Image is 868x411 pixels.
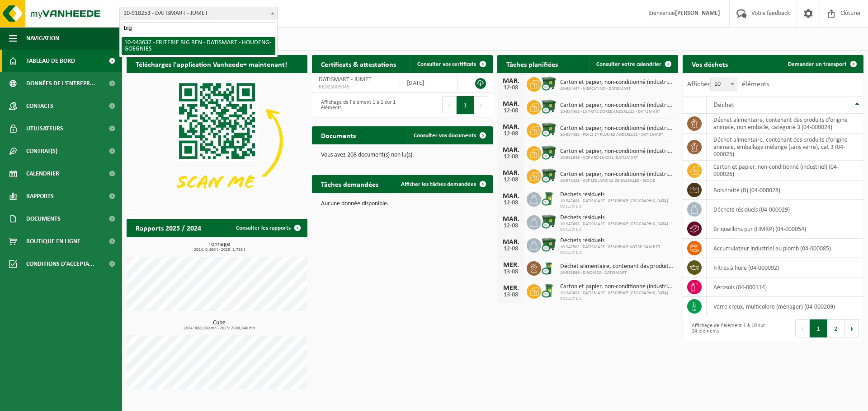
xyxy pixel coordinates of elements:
[414,133,476,139] span: Consulter vos documents
[560,214,674,222] span: Déchets résiduels
[596,61,661,67] span: Consulter votre calendrier
[127,55,296,73] h2: Téléchargez l'application Vanheede+ maintenant!
[687,81,769,88] label: Afficher éléments
[502,200,520,206] div: 12-08
[541,260,557,275] img: WB-0140-CU
[497,55,567,73] h2: Tâches planifiées
[120,7,277,20] span: 10-918253 - DATISMART - JUMET
[131,248,307,252] span: 2024: 0,480 t - 2025: 2,735 t
[502,131,520,137] div: 12-08
[502,170,520,177] div: MAR.
[560,263,674,270] span: Déchet alimentaire, contenant des produits d'origine animale, non emballé, catég...
[560,178,674,184] span: 10-972421 - ACP LES JARDINS DE BASEILLES - BLOC B
[541,76,557,91] img: WB-1100-CU
[707,219,863,239] td: briquaillons pur (HMRP) (04-000054)
[560,148,674,155] span: Carton et papier, non-conditionné (industriel)
[560,222,674,232] span: 10-947498 - DATISMART - RESIDENCE [GEOGRAPHIC_DATA] COLLECTE 1
[26,72,95,95] span: Données de l'entrepr...
[26,50,75,72] span: Tableau de bord
[502,269,520,275] div: 13-08
[502,78,520,85] div: MAR.
[502,193,520,200] div: MAR.
[541,99,557,114] img: WB-1100-CU
[502,124,520,131] div: MAR.
[502,285,520,292] div: MER.
[710,78,737,91] span: 10
[560,283,674,291] span: Carton et papier, non-conditionné (industriel)
[319,76,372,83] span: DATISMART - JUMET
[26,208,61,230] span: Documents
[502,85,520,91] div: 12-08
[312,55,405,73] h2: Certificats & attestations
[560,171,674,178] span: Carton et papier, non-conditionné (industriel)
[683,55,737,73] h2: Vos déchets
[502,154,520,160] div: 12-08
[707,277,863,297] td: aérosols (04-000114)
[560,237,674,245] span: Déchets résiduels
[707,114,863,134] td: déchet alimentaire, contenant des produits d'origine animale, non emballé, catégorie 3 (04-000024)
[589,55,677,73] a: Consulter votre calendrier
[845,319,859,337] button: Next
[541,122,557,137] img: WB-1100-CU
[319,83,393,91] span: RED25005945
[560,291,674,301] span: 10-947498 - DATISMART - RESIDENCE [GEOGRAPHIC_DATA] COLLECTE 1
[788,61,847,67] span: Demander un transport
[26,117,63,140] span: Utilisateurs
[26,95,53,117] span: Contacts
[122,37,275,55] li: 10-943637 - FRITERIE BIG BEN - DATISMART - HOUDENG-GOEGNIES
[502,223,520,229] div: 12-08
[687,319,769,338] div: Affichage de l'élément 1 à 10 sur 14 éléments
[26,230,80,253] span: Boutique en ligne
[457,96,474,114] button: 1
[321,152,484,158] p: Vous avez 208 document(s) non lu(s).
[26,185,54,208] span: Rapports
[560,79,674,86] span: Carton et papier, non-conditionné (industriel)
[442,96,457,114] button: Previous
[410,55,492,73] a: Consulter vos certificats
[541,168,557,183] img: WB-1100-CU
[795,319,810,337] button: Previous
[541,214,557,229] img: WB-1100-CU
[131,326,307,331] span: 2024: 888,180 m3 - 2025: 2788,840 m3
[316,95,398,115] div: Affichage de l'élément 1 à 1 sur 1 éléments
[502,147,520,154] div: MAR.
[541,191,557,206] img: WB-0240-CU
[541,145,557,160] img: WB-1100-CU
[707,180,863,200] td: bois traité (B) (04-000028)
[560,125,674,132] span: Carton et papier, non-conditionné (industriel)
[541,283,557,298] img: WB-0240-CU
[312,175,387,193] h2: Tâches demandées
[810,319,827,337] button: 1
[229,219,307,237] a: Consulter les rapports
[26,27,59,50] span: Navigation
[707,258,863,277] td: filtres à huile (04-000092)
[474,96,488,114] button: Next
[713,102,734,109] span: Déchet
[707,200,863,219] td: déchets résiduels (04-000029)
[502,239,520,246] div: MAR.
[502,246,520,252] div: 12-08
[560,191,674,199] span: Déchets résiduels
[711,78,737,91] span: 10
[560,245,674,255] span: 10-947502 - DATISMART - RESIDENCE NOTRE-DAME PT COLLECTE 2
[131,320,307,331] h3: Cube
[394,175,492,193] a: Afficher les tâches demandées
[400,73,458,93] td: [DATE]
[502,101,520,108] div: MAR.
[321,201,484,207] p: Aucune donnée disponible.
[560,86,674,92] span: 10-954447 - MERCATINO - DATISMART
[26,140,57,162] span: Contrat(s)
[127,219,210,236] h2: Rapports 2025 / 2024
[560,270,674,276] span: 10-935986 - DINOKIDS - DATISMART
[707,161,863,180] td: carton et papier, non-conditionné (industriel) (04-000026)
[541,237,557,252] img: WB-1100-CU
[560,132,674,138] span: 10-957485 - POILS ET PLUMES ANDERLUES - DATISMART
[127,73,307,208] img: Download de VHEPlus App
[707,134,863,161] td: déchet alimentaire, contenant des produits d'origine animale, emballage mélangé (sans verre), cat...
[26,253,94,275] span: Conditions d'accepta...
[502,108,520,114] div: 12-08
[119,7,278,20] span: 10-918253 - DATISMART - JUMET
[675,10,720,17] strong: [PERSON_NAME]
[827,319,845,337] button: 2
[26,162,59,185] span: Calendrier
